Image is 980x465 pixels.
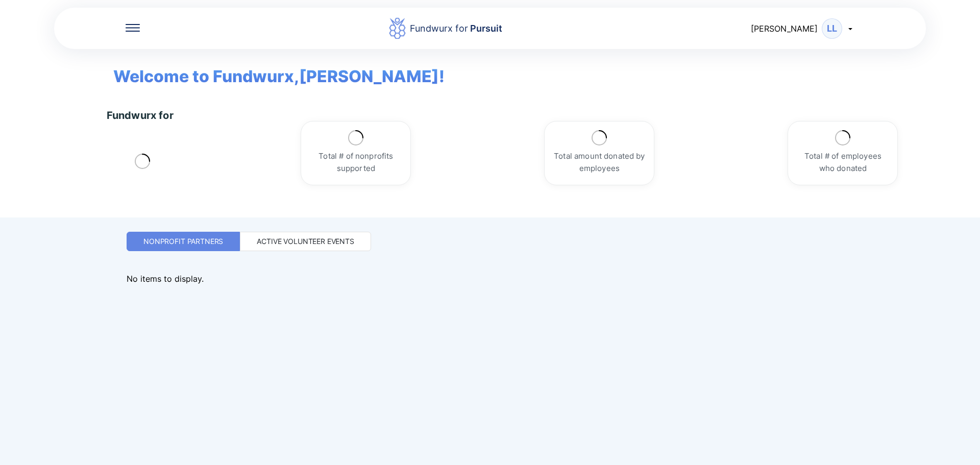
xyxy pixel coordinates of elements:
div: Total # of nonprofits supported [309,150,402,175]
span: Pursuit [468,23,502,34]
div: LL [822,18,842,39]
div: Active Volunteer Events [257,236,354,247]
div: Nonprofit Partners [143,236,223,247]
span: Welcome to Fundwurx, [PERSON_NAME] ! [98,49,445,89]
p: No items to display. [127,274,853,284]
div: Total amount donated by employees [553,150,646,175]
div: Fundwurx for [107,109,174,121]
div: Total # of employees who donated [796,150,889,175]
div: Fundwurx for [410,21,502,36]
span: [PERSON_NAME] [751,23,818,34]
